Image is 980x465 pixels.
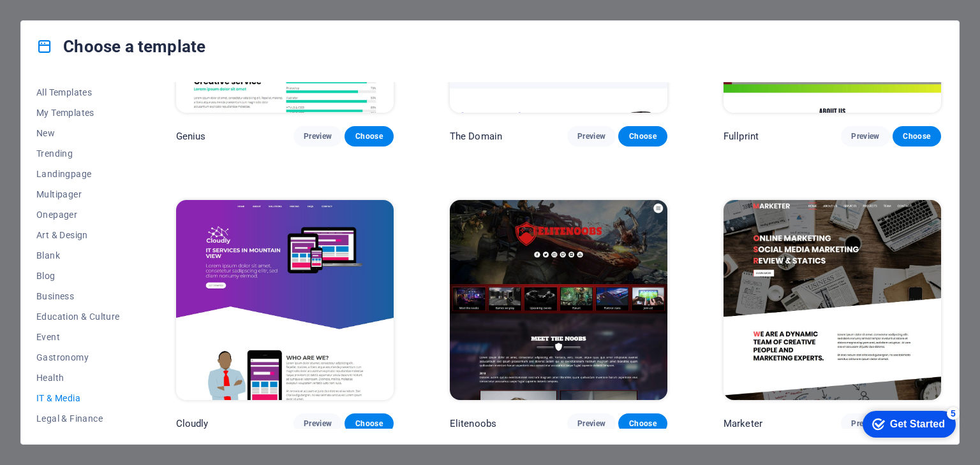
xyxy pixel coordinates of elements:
[355,418,383,429] span: Choose
[304,131,332,141] span: Preview
[450,130,502,143] p: The Domain
[618,413,667,434] button: Choose
[36,286,120,306] button: Business
[10,6,103,33] div: Get Started 5 items remaining, 0% complete
[567,126,616,147] button: Preview
[893,126,941,147] button: Choose
[724,417,762,430] p: Marketer
[851,131,879,141] span: Preview
[628,131,657,141] span: Choose
[618,126,667,147] button: Choose
[94,3,107,15] div: 5
[36,204,120,225] button: Onepager
[36,184,120,204] button: Multipager
[36,291,120,301] span: Business
[36,103,120,123] button: My Templates
[841,126,889,147] button: Preview
[724,130,759,143] p: Fullprint
[36,245,120,266] button: Blank
[36,306,120,327] button: Education & Culture
[38,14,93,25] div: Get Started
[36,189,120,199] span: Multipager
[176,130,206,143] p: Genius
[724,200,941,400] img: Marketer
[577,131,605,141] span: Preview
[903,131,931,141] span: Choose
[450,200,667,400] img: Elitenoobs
[36,347,120,368] button: Gastronomy
[628,418,657,429] span: Choose
[36,169,120,179] span: Landingpage
[293,126,342,147] button: Preview
[851,418,879,429] span: Preview
[36,250,120,261] span: Blank
[36,373,120,383] span: Health
[345,126,393,147] button: Choose
[36,128,120,138] span: New
[355,131,383,141] span: Choose
[176,200,394,400] img: Cloudly
[36,82,120,103] button: All Templates
[304,418,332,429] span: Preview
[36,311,120,322] span: Education & Culture
[577,418,605,429] span: Preview
[36,87,120,97] span: All Templates
[176,417,209,430] p: Cloudly
[36,148,120,159] span: Trending
[36,108,120,118] span: My Templates
[36,327,120,347] button: Event
[450,417,496,430] p: Elitenoobs
[36,36,205,57] h4: Choose a template
[36,123,120,143] button: New
[36,332,120,342] span: Event
[36,408,120,429] button: Legal & Finance
[36,352,120,362] span: Gastronomy
[36,230,120,240] span: Art & Design
[36,388,120,408] button: IT & Media
[36,393,120,403] span: IT & Media
[36,413,120,424] span: Legal & Finance
[293,413,342,434] button: Preview
[36,164,120,184] button: Landingpage
[345,413,393,434] button: Choose
[841,413,889,434] button: Preview
[567,413,616,434] button: Preview
[36,368,120,388] button: Health
[36,143,120,164] button: Trending
[36,271,120,281] span: Blog
[36,225,120,245] button: Art & Design
[36,266,120,286] button: Blog
[36,210,120,220] span: Onepager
